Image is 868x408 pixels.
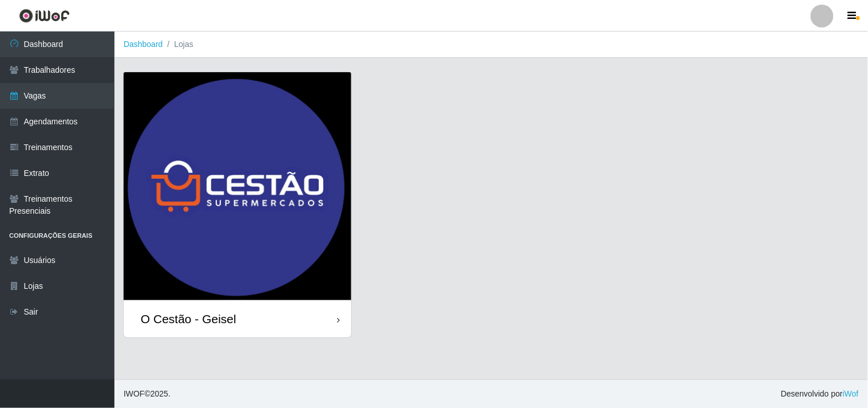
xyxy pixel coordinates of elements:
[781,388,859,400] span: Desenvolvido por
[163,38,193,50] li: Lojas
[124,72,351,338] a: O Cestão - Geisel
[124,388,171,400] span: © 2025 .
[124,40,163,49] a: Dashboard
[141,312,236,326] div: O Cestão - Geisel
[124,389,145,398] span: IWOF
[114,32,868,58] nav: breadcrumb
[124,72,351,300] img: cardImg
[19,9,70,23] img: CoreUI Logo
[843,389,859,398] a: iWof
